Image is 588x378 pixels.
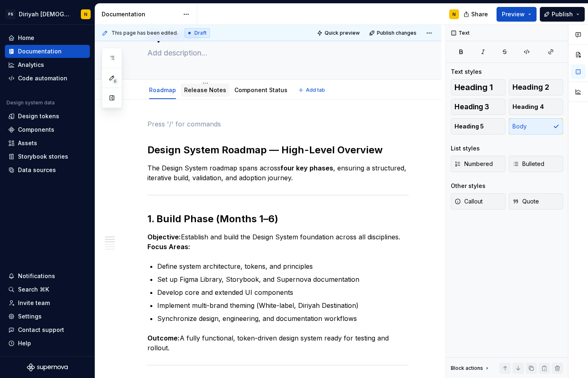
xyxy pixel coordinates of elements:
span: Publish [552,10,573,18]
button: Publish changes [367,27,420,39]
span: This page has been edited. [111,30,178,36]
div: Component Status [231,81,291,98]
span: Add tab [306,87,325,93]
button: Heading 1 [451,79,506,95]
button: Heading 3 [451,99,506,115]
div: Documentation [102,10,179,18]
button: Share [459,7,493,22]
div: Invite team [18,299,50,307]
button: Preview [497,7,537,22]
a: Settings [5,310,90,323]
div: Assets [18,139,37,147]
strong: Focus Areas: [147,243,190,251]
strong: 1. Build Phase (Months 1–6) [147,213,278,225]
button: Heading 4 [509,99,563,115]
span: Heading 3 [454,103,489,111]
div: Text styles [451,68,482,76]
a: Invite team [5,296,90,309]
button: Help [5,337,90,350]
span: Heading 4 [512,103,544,111]
div: Data sources [18,166,56,174]
div: N [84,11,87,18]
p: Synchronize design, engineering, and documentation workflows [157,314,409,323]
span: Share [471,10,488,18]
span: Quick preview [325,30,360,36]
p: Define system architecture, tokens, and principles [157,261,409,271]
div: Block actions [451,365,483,371]
div: Help [18,339,31,347]
div: N [452,11,456,18]
a: Components [5,123,90,136]
div: Diriyah [DEMOGRAPHIC_DATA] [19,10,71,18]
a: Design tokens [5,110,90,123]
a: Storybook stories [5,150,90,163]
button: Add tab [296,84,329,96]
button: Contact support [5,323,90,336]
a: Roadmap [149,86,176,93]
div: Search ⌘K [18,285,49,294]
span: Heading 1 [454,83,493,91]
div: Home [18,34,34,42]
div: Block actions [451,363,490,374]
p: Establish and build the Design System foundation across all disciplines. [147,232,409,252]
button: Search ⌘K [5,283,90,296]
div: Storybook stories [18,153,68,161]
a: Data sources [5,164,90,177]
h2: Design System Roadmap — High-Level Overview [147,144,409,157]
div: Analytics [18,61,44,69]
span: Preview [502,10,525,18]
a: Component Status [234,86,287,93]
p: The Design System roadmap spans across , ensuring a structured, iterative build, validation, and ... [147,163,409,183]
button: Callout [451,193,506,210]
strong: four key phases [281,164,333,172]
button: Quick preview [314,27,363,39]
div: Roadmap [146,81,179,98]
p: A fully functional, token-driven design system ready for testing and rollout. [147,333,409,353]
div: Components [18,126,54,134]
div: Other styles [451,182,486,190]
button: Heading 2 [509,79,563,95]
button: Bulleted [509,156,563,172]
button: Notifications [5,270,90,283]
button: PSDiriyah [DEMOGRAPHIC_DATA]N [2,5,93,23]
div: Notifications [18,272,55,280]
div: Code automation [18,74,67,82]
span: Quote [512,197,539,206]
svg: Supernova Logo [27,363,68,371]
strong: Outcome: [147,334,180,342]
div: Settings [18,312,42,321]
span: Draft [194,30,207,36]
a: Home [5,31,90,44]
span: 6 [112,78,118,84]
span: Numbered [454,160,493,168]
a: Release Notes [184,86,226,93]
a: Documentation [5,45,90,58]
span: Heading 2 [512,83,549,91]
a: Analytics [5,58,90,71]
button: Heading 5 [451,118,506,135]
button: Numbered [451,156,506,172]
p: Develop core and extended UI components [157,287,409,297]
div: PS [6,9,16,19]
button: Quote [509,193,563,210]
div: Design system data [7,99,55,106]
div: List styles [451,144,480,153]
p: Set up Figma Library, Storybook, and Supernova documentation [157,274,409,284]
div: Documentation [18,47,62,55]
strong: Objective: [147,233,181,241]
span: Callout [454,197,483,206]
span: Publish changes [377,30,416,36]
div: Contact support [18,326,64,334]
div: Release Notes [181,81,229,98]
a: Code automation [5,72,90,85]
button: Publish [540,7,585,22]
span: Heading 5 [454,122,484,130]
span: Bulleted [512,160,544,168]
p: Implement multi-brand theming (White-label, Diriyah Destination) [157,301,409,310]
div: Design tokens [18,112,59,120]
a: Assets [5,137,90,150]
